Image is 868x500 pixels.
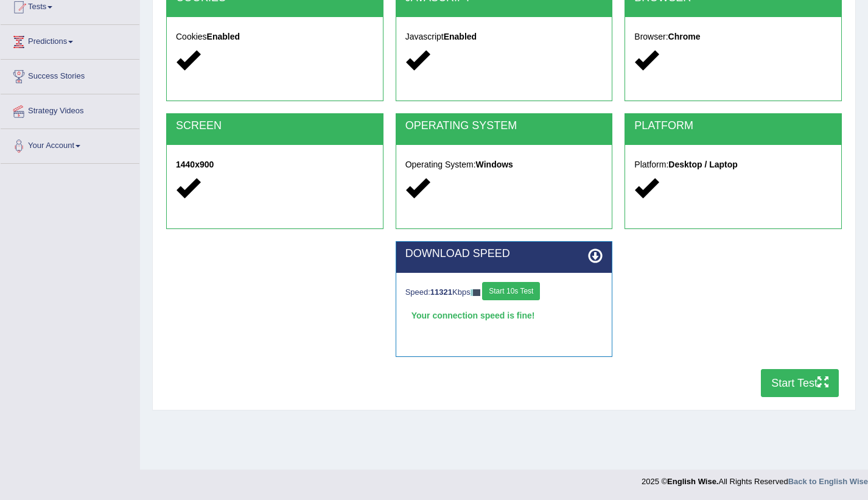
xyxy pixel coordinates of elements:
a: Back to English Wise [788,477,868,486]
h5: Javascript [405,32,603,41]
strong: 11321 [430,287,452,297]
div: Speed: Kbps [405,282,603,303]
h5: Browser: [634,32,832,41]
strong: English Wise. [667,477,718,486]
h2: DOWNLOAD SPEED [405,248,603,260]
div: Your connection speed is fine! [405,306,603,325]
img: ajax-loader-fb-connection.gif [471,289,480,296]
strong: Desktop / Laptop [668,160,738,169]
h2: OPERATING SYSTEM [405,120,603,132]
h5: Operating System: [405,160,603,169]
strong: Enabled [207,32,240,41]
h2: SCREEN [176,120,374,132]
button: Start Test [761,369,839,397]
button: Start 10s Test [482,282,540,300]
strong: Windows [476,160,513,169]
strong: Chrome [668,32,701,41]
h2: PLATFORM [634,120,832,132]
a: Success Stories [1,60,139,90]
div: 2025 © All Rights Reserved [642,470,868,487]
a: Strategy Videos [1,94,139,125]
a: Predictions [1,25,139,55]
h5: Platform: [634,160,832,169]
strong: Enabled [444,32,477,41]
strong: 1440x900 [176,160,214,169]
a: Your Account [1,129,139,160]
h5: Cookies [176,32,374,41]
